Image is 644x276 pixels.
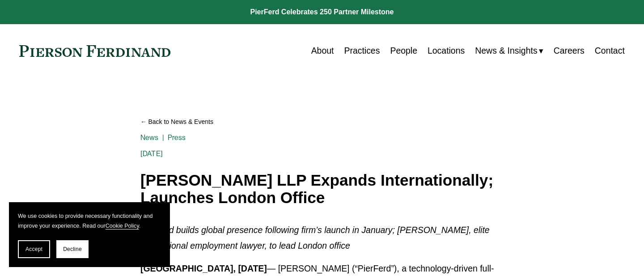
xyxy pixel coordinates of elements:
a: Contact [595,42,625,59]
a: People [390,42,417,59]
a: News [140,133,159,142]
span: [DATE] [140,149,163,158]
a: folder dropdown [475,42,543,59]
span: News & Insights [475,43,537,59]
em: PierFerd builds global presence following firm’s launch in January; [PERSON_NAME], elite internat... [140,225,492,251]
a: Locations [428,42,465,59]
a: About [311,42,334,59]
h1: [PERSON_NAME] LLP Expands Internationally; Launches London Office [140,172,504,206]
a: Press [168,133,186,142]
span: Accept [25,246,42,252]
span: Decline [63,246,82,252]
a: Careers [554,42,585,59]
button: Decline [56,240,89,258]
a: Back to News & Events [140,114,504,130]
a: Practices [344,42,380,59]
section: Cookie banner [9,202,170,267]
p: We use cookies to provide necessary functionality and improve your experience. Read our . [18,211,161,231]
button: Accept [18,240,50,258]
a: Cookie Policy [106,223,139,229]
strong: [GEOGRAPHIC_DATA], [DATE] [140,263,267,273]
